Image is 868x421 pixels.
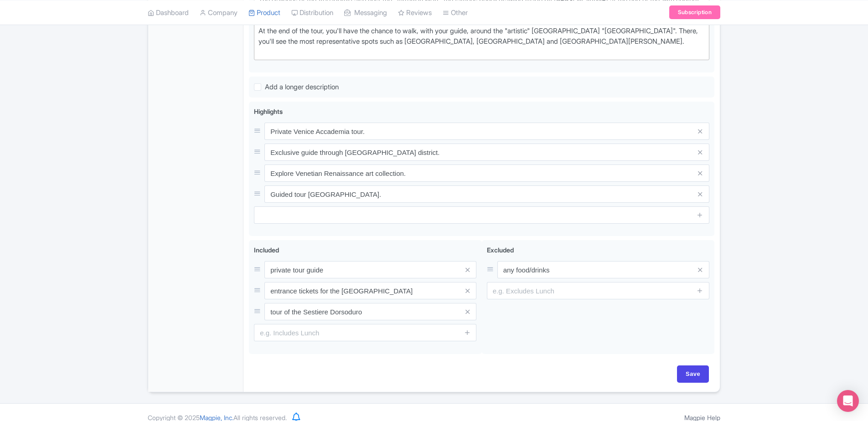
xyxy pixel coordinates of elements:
[258,26,705,57] div: At the end of the tour, you'll have the chance to walk, with your guide, around the "artistic" [G...
[254,324,476,341] input: e.g. Includes Lunch
[254,246,279,254] span: Included
[487,246,514,254] span: Excluded
[677,365,709,383] input: Save
[487,282,709,299] input: e.g. Excludes Lunch
[837,390,859,412] div: Open Intercom Messenger
[254,108,283,115] span: Highlights
[669,5,720,19] a: Subscription
[265,82,339,91] span: Add a longer description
